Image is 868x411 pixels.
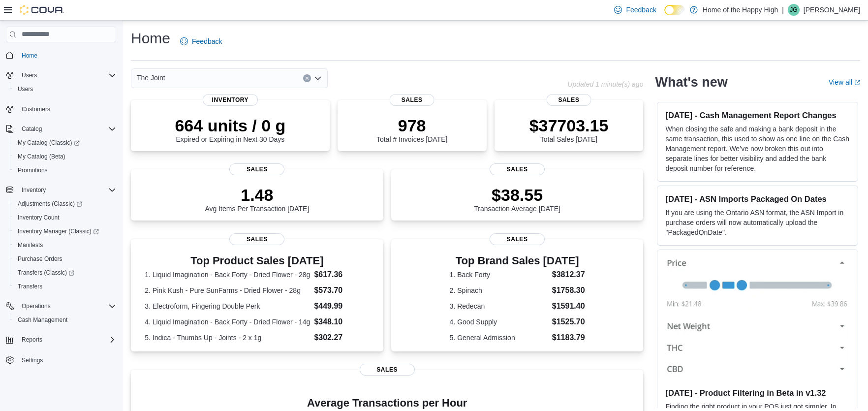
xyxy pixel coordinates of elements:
[145,333,310,343] dt: 5. Indica - Thumbs Up - Joints - 2 x 1g
[552,300,585,312] dd: $1591.40
[10,252,120,266] button: Purchase Orders
[18,283,42,290] span: Transfers
[2,183,120,197] button: Inventory
[10,313,120,327] button: Cash Management
[2,102,120,116] button: Customers
[303,74,311,82] button: Clear input
[14,164,52,176] a: Promotions
[18,166,48,174] span: Promotions
[450,285,548,295] dt: 2. Spinach
[314,74,322,82] button: Open list of options
[18,200,82,208] span: Adjustments (Classic)
[176,32,226,51] a: Feedback
[14,239,47,251] a: Manifests
[18,334,116,346] span: Reports
[665,124,850,173] p: When closing the safe and making a bank deposit in the same transaction, this used to show as one...
[2,122,120,136] button: Catalog
[14,212,63,223] a: Inventory Count
[14,314,71,326] a: Cash Management
[450,333,548,343] dt: 5. General Admission
[175,116,285,143] div: Expired or Expiring in Next 30 Days
[567,80,643,88] p: Updated 1 minute(s) ago
[18,353,116,366] span: Settings
[137,72,165,84] span: The Joint
[529,116,609,135] p: $37703.15
[14,225,116,237] span: Inventory Manager (Classic)
[10,163,120,177] button: Promotions
[18,85,33,93] span: Users
[14,151,69,162] a: My Catalog (Beta)
[6,44,116,393] nav: Complex example
[14,267,116,279] span: Transfers (Classic)
[626,5,656,15] span: Feedback
[205,185,309,213] div: Avg Items Per Transaction [DATE]
[10,136,120,150] a: My Catalog (Classic)
[14,198,86,210] a: Adjustments (Classic)
[474,185,560,213] div: Transaction Average [DATE]
[14,253,66,265] a: Purchase Orders
[490,163,545,175] span: Sales
[18,123,46,135] button: Catalog
[450,301,548,311] dt: 3. Redecan
[390,94,434,106] span: Sales
[18,255,62,263] span: Purchase Orders
[14,253,116,265] span: Purchase Orders
[804,4,860,16] p: [PERSON_NAME]
[14,267,78,279] a: Transfers (Classic)
[139,397,635,409] h4: Average Transactions per Hour
[18,153,65,160] span: My Catalog (Beta)
[175,116,285,135] p: 664 units / 0 g
[14,83,116,95] span: Users
[665,194,850,204] h3: [DATE] - ASN Imports Packaged On Dates
[10,224,120,238] a: Inventory Manager (Classic)
[14,137,84,149] a: My Catalog (Classic)
[665,208,850,237] p: If you are using the Ontario ASN format, the ASN Import in purchase orders will now automatically...
[14,281,46,292] a: Transfers
[14,198,116,210] span: Adjustments (Classic)
[14,281,116,292] span: Transfers
[22,186,46,194] span: Inventory
[18,184,50,196] button: Inventory
[18,103,116,115] span: Customers
[18,139,80,147] span: My Catalog (Classic)
[18,241,43,249] span: Manifests
[490,233,545,245] span: Sales
[314,300,369,312] dd: $449.99
[314,332,369,344] dd: $302.27
[14,212,116,223] span: Inventory Count
[131,29,170,48] h1: Home
[790,4,797,16] span: JG
[18,227,99,235] span: Inventory Manager (Classic)
[14,225,103,237] a: Inventory Manager (Classic)
[552,285,585,296] dd: $1758.30
[450,317,548,327] dt: 4. Good Supply
[18,354,47,366] a: Settings
[2,352,120,367] button: Settings
[18,123,116,135] span: Catalog
[205,185,309,205] p: 1.48
[14,151,116,162] span: My Catalog (Beta)
[22,52,37,60] span: Home
[18,269,74,277] span: Transfers (Classic)
[18,300,116,312] span: Operations
[18,184,116,196] span: Inventory
[552,316,585,328] dd: $1525.70
[10,238,120,252] button: Manifests
[145,301,310,311] dt: 3. Electroform, Fingering Double Perk
[18,103,54,115] a: Customers
[18,49,116,62] span: Home
[474,185,560,205] p: $38.55
[552,269,585,281] dd: $3812.37
[22,302,51,310] span: Operations
[18,69,116,81] span: Users
[229,163,284,175] span: Sales
[788,4,800,16] div: Jada Gibbs
[18,300,55,312] button: Operations
[703,4,778,16] p: Home of the Happy High
[203,94,258,106] span: Inventory
[10,150,120,163] button: My Catalog (Beta)
[376,116,447,135] p: 978
[145,255,369,267] h3: Top Product Sales [DATE]
[18,50,41,62] a: Home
